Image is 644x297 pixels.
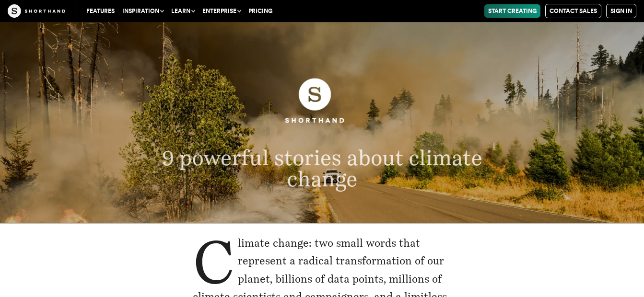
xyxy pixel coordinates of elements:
a: Features [82,4,118,18]
a: Pricing [245,4,276,18]
a: Sign in [606,4,636,18]
img: The Craft [8,4,65,18]
button: Learn [167,4,199,18]
a: Start Creating [484,4,540,18]
button: Enterprise [199,4,245,18]
a: Contact Sales [545,4,601,18]
span: 9 powerful stories about climate change [162,145,482,192]
button: Inspiration [118,4,167,18]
